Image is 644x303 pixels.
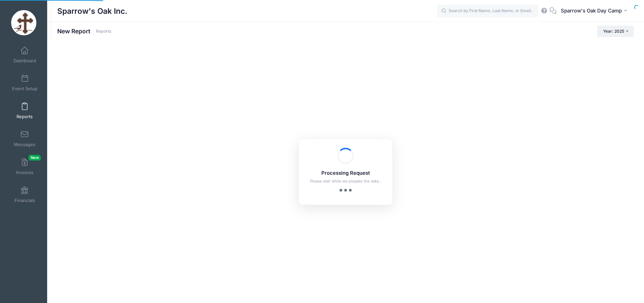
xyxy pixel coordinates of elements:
input: Search by First Name, Last Name, or Email... [437,4,538,18]
a: Financials [9,183,41,206]
span: Dashboard [13,58,36,64]
a: Dashboard [9,43,41,67]
a: Event Setup [9,71,41,95]
span: Year: 2025 [603,29,624,34]
h1: New Report [57,28,111,35]
button: Sparrow's Oak Day Camp [556,3,634,19]
span: Invoices [16,170,33,175]
span: Event Setup [12,86,37,92]
span: Messages [14,142,35,147]
span: Financials [14,198,35,203]
h1: Sparrow's Oak Inc. [57,3,127,19]
span: Sparrow's Oak Day Camp [561,7,622,14]
a: InvoicesNew [9,155,41,178]
span: Reports [17,114,33,120]
button: Year: 2025 [597,26,634,37]
a: Messages [9,127,41,150]
h5: Processing Request [308,170,384,176]
img: Sparrow's Oak Inc. [11,10,36,35]
p: Please wait while we prepare the data... [308,178,384,184]
a: Reports [96,29,111,34]
a: Reports [9,99,41,123]
span: New [29,155,41,161]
